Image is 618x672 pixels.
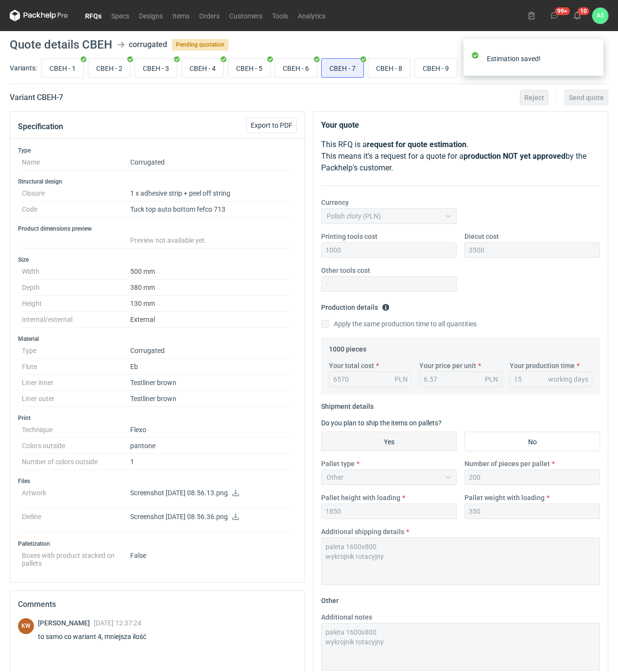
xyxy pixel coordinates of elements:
p: Screenshot [DATE] 08.56.36.png [130,513,293,521]
span: Export to PDF [251,122,292,129]
button: AŚ [592,8,608,24]
dd: Testliner brown [130,391,293,407]
a: RFQs [80,10,106,21]
label: Pallet weight with loading [464,493,545,503]
dt: Closure [22,185,130,202]
dd: External [130,312,293,328]
label: Do you plan to ship the items on pallets? [321,419,442,427]
dd: False [130,548,293,567]
dd: Eb [130,359,293,375]
p: This RFQ is a . This means it's a request for a quote for a by the Packhelp's customer. [321,139,600,174]
dt: Code [22,202,130,218]
div: Estimation saved! [487,54,589,64]
legend: Other [321,593,339,605]
h2: Variant CBEH - 7 [10,92,63,103]
label: Apply the same production time to all quantities [321,319,477,329]
label: CBEH - 7 [321,58,364,78]
h2: Comments [18,599,297,610]
label: CBEH - 4 [181,58,224,78]
dd: 1 x adhesive strip + peel off string [130,185,293,202]
dt: Dieline [22,509,130,533]
span: [PERSON_NAME] [38,619,94,627]
legend: 1000 pieces [329,341,366,353]
textarea: paleta 1600x800 wykrojnik rotacyjny [321,623,600,671]
label: CBEH - 6 [275,58,317,78]
dt: Name [22,154,130,170]
dt: Number of colors outside [22,454,130,470]
div: working days [548,374,588,384]
label: Your production time [510,361,575,370]
dd: 1 [130,454,293,470]
p: Screenshot [DATE] 08.56.13.png [130,489,293,498]
a: Orders [194,10,224,21]
legend: Shipment details [321,399,374,410]
h3: Files [18,477,297,485]
dt: Technique [22,422,130,438]
button: 99+ [547,8,562,23]
span: Pending quotation [172,39,228,50]
dd: 130 mm [130,296,293,312]
label: Printing tools cost [321,232,378,241]
button: 10 [569,8,585,23]
label: Currency [321,198,349,207]
label: Variants: [10,63,37,73]
label: Number of pieces per pallet [464,459,550,469]
dd: 380 mm [130,280,293,296]
a: Designs [134,10,168,21]
div: PLN [395,374,408,384]
dd: Testliner brown [130,375,293,391]
dt: Internal/external [22,312,130,328]
h3: Palletization [18,540,297,548]
h3: Type [18,147,297,154]
label: CBEH - 8 [368,58,411,78]
label: Additional shipping details [321,527,404,537]
dt: Colors outside [22,438,130,454]
a: Items [168,10,194,21]
textarea: paleta 1600x800 wykrojnik rotacyjny [321,538,600,585]
dd: 500 mm [130,264,293,280]
dt: Height [22,296,130,312]
div: Klaudia Wiśniewska [18,618,34,634]
div: Adrian Świerżewski [592,8,608,24]
a: Analytics [293,10,330,21]
dt: Depth [22,280,130,296]
h3: Structural design [18,178,297,185]
dd: Corrugated [130,154,293,170]
div: PLN [485,374,498,384]
label: Diecut cost [464,232,499,241]
a: Tools [267,10,293,21]
span: Send quote [569,94,604,101]
dt: Boxes with product stacked on pallets [22,548,130,567]
button: Export to PDF [246,118,297,133]
button: Specification [18,115,63,138]
svg: Packhelp Pro [10,10,68,21]
label: CBEH - 3 [135,58,177,78]
dd: Corrugated [130,343,293,359]
dt: Liner outer [22,391,130,407]
h1: Quote details CBEH [10,39,112,50]
label: CBEH - 1 [41,58,84,78]
figcaption: KW [18,618,34,634]
span: [DATE] 12:37:24 [94,619,141,627]
label: Your price per unit [419,361,476,370]
dt: Type [22,343,130,359]
dt: Liner inner [22,375,130,391]
label: CBEH - 5 [228,58,271,78]
label: Your total cost [329,361,374,370]
h3: Material [18,335,297,343]
button: Reject [520,90,549,105]
dd: Tuck top auto bottom fefco 713 [130,202,293,218]
div: corrugated [129,39,167,50]
span: Reject [524,94,544,101]
strong: request for quote estimation [367,140,466,149]
label: Other tools cost [321,266,370,275]
button: Send quote [565,90,608,105]
label: CBEH - 9 [414,58,457,78]
div: to samo co wariant 4, mniejsza ilość [38,632,158,641]
strong: Your quote [321,120,359,130]
dt: Flute [22,359,130,375]
label: Pallet height with loading [321,493,400,503]
label: Pallet type [321,459,355,469]
dt: Width [22,264,130,280]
